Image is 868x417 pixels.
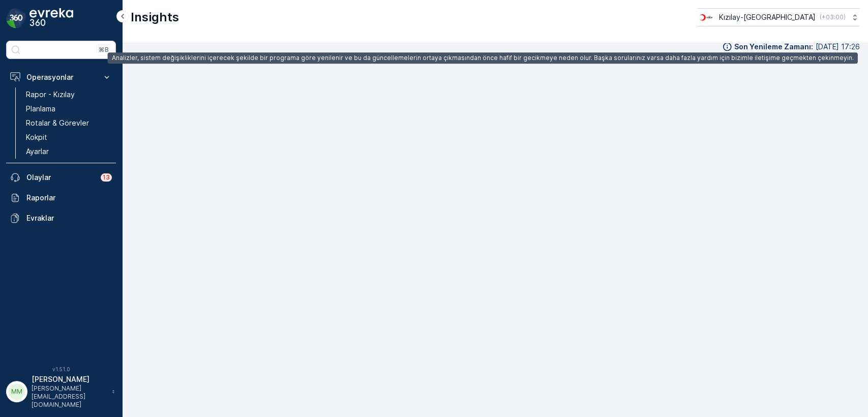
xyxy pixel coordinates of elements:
[816,42,860,52] p: [DATE] 17:26
[26,172,95,183] p: Olaylar
[99,46,109,54] p: ⌘B
[697,12,715,23] img: k%C4%B1z%C4%B1lay.png
[6,8,26,28] img: logo
[26,193,112,203] p: Raporlar
[26,146,49,157] p: Ayarlar
[22,116,116,130] a: Rotalar & Görevler
[22,102,116,116] a: Planlama
[131,9,179,25] p: Insights
[6,374,116,409] button: MM[PERSON_NAME][PERSON_NAME][EMAIL_ADDRESS][DOMAIN_NAME]
[22,87,116,102] a: Rapor - Kızılay
[26,213,112,223] p: Evraklar
[6,188,116,208] a: Raporlar
[26,90,75,100] p: Rapor - Kızılay
[6,167,116,188] a: Olaylar13
[6,67,116,87] button: Operasyonlar
[719,12,816,22] p: Kızılay-[GEOGRAPHIC_DATA]
[29,8,73,28] img: logo_dark-DEwI_e13.png
[26,104,55,114] p: Planlama
[103,173,110,182] p: 13
[32,374,107,384] p: [PERSON_NAME]
[32,384,107,409] p: [PERSON_NAME][EMAIL_ADDRESS][DOMAIN_NAME]
[26,132,47,142] p: Kokpit
[820,13,846,21] p: ( +03:00 )
[734,42,813,52] p: Son Yenileme Zamanı :
[22,144,116,159] a: Ayarlar
[6,366,116,372] span: v 1.51.0
[697,8,860,26] button: Kızılay-[GEOGRAPHIC_DATA](+03:00)
[6,208,116,228] a: Evraklar
[26,118,89,128] p: Rotalar & Görevler
[108,52,858,64] div: Analizler, sistem değişikliklerini içerecek şekilde bir programa göre yenilenir ve bu da güncelle...
[22,130,116,144] a: Kokpit
[26,72,96,82] p: Operasyonlar
[9,383,25,400] div: MM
